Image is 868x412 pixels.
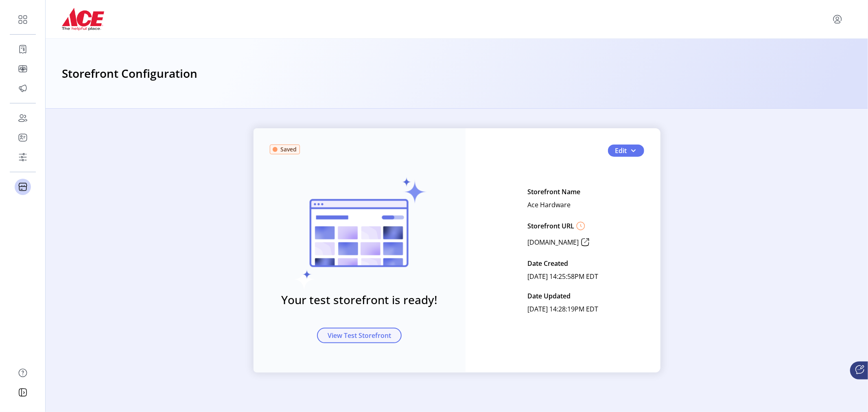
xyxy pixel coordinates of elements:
[527,185,580,198] p: Storefront Name
[62,8,104,31] img: logo
[615,146,627,156] span: Edit
[608,145,644,157] button: Edit
[527,289,571,302] p: Date Updated
[527,221,574,231] p: Storefront URL
[527,302,598,316] p: [DATE] 14:28:19PM EDT
[527,198,571,211] p: Ace Hardware
[281,291,437,308] h3: Your test storefront is ready!
[831,13,844,26] button: menu
[317,328,402,343] button: View Test Storefront
[62,65,197,83] h3: Storefront Configuration
[527,270,598,283] p: [DATE] 14:25:58PM EDT
[281,145,297,153] span: Saved
[328,331,391,340] span: View Test Storefront
[527,237,579,247] p: [DOMAIN_NAME]
[527,257,568,270] p: Date Created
